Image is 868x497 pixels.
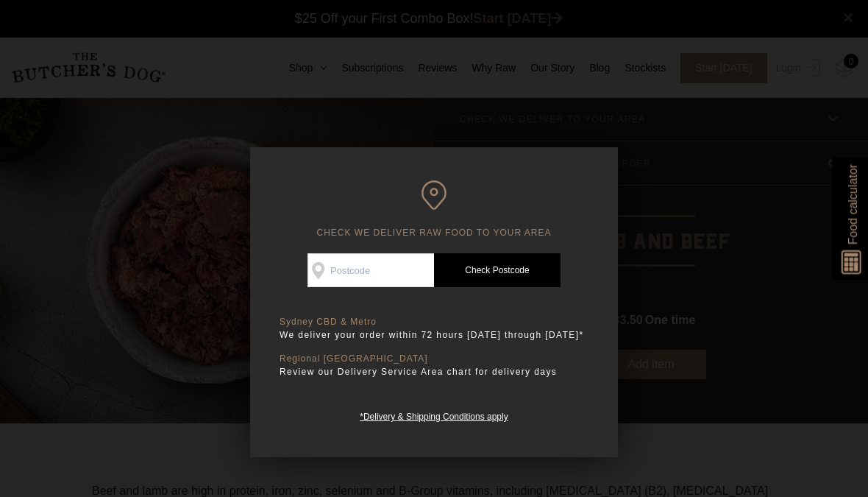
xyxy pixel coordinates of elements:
p: Regional [GEOGRAPHIC_DATA] [280,353,588,364]
span: Food calculator [844,164,861,244]
p: Review our Delivery Service Area chart for delivery days [280,364,588,379]
h6: CHECK WE DELIVER RAW FOOD TO YOUR AREA [280,180,588,239]
a: Check Postcode [434,253,561,287]
input: Postcode [307,253,434,287]
p: Sydney CBD & Metro [280,317,588,328]
p: We deliver your order within 72 hours [DATE] through [DATE]* [280,328,588,342]
a: *Delivery & Shipping Conditions apply [360,408,508,422]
